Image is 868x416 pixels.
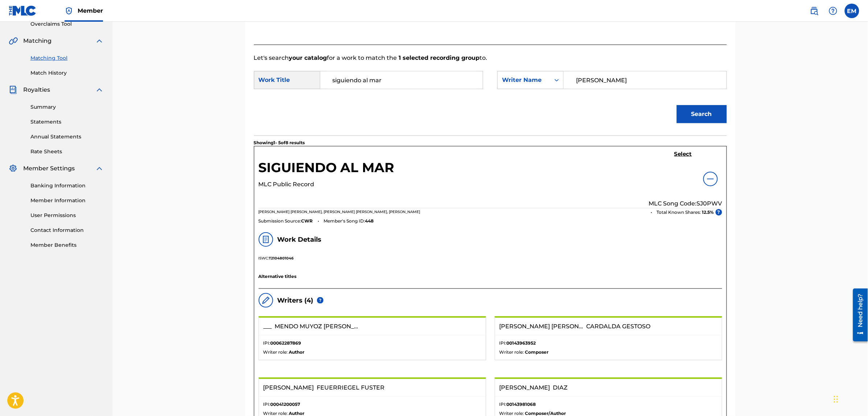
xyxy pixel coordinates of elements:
[657,209,702,216] span: Total Known Shares:
[553,383,571,392] span: DIAZ
[525,411,566,416] strong: Composer/Author
[289,411,305,416] strong: Author
[30,241,104,249] a: Member Benefits
[263,349,289,355] span: Writer role:
[254,62,727,136] form: Search Form
[674,151,692,158] h5: Select
[277,236,322,244] h5: Work Details
[317,297,324,304] img: helper
[587,322,654,331] span: CARDALDA GESTOSO
[499,349,525,355] span: Writer role:
[499,340,507,346] span: IPI:
[263,411,289,416] span: Writer role:
[259,218,301,224] span: Submission Source:
[30,148,104,155] a: Rate Sheets
[9,5,37,16] img: MLC Logo
[525,349,549,355] strong: Composer
[271,402,300,407] strong: 00041200057
[807,4,822,18] a: Public Search
[65,7,73,15] img: Top Rightsholder
[263,383,317,392] span: [PERSON_NAME]
[845,4,859,18] div: User Menu
[259,273,722,280] p: Alternative titles
[30,103,104,111] a: Summary
[826,4,840,18] div: Help
[23,37,52,45] span: Matching
[30,212,104,219] a: User Permissions
[95,164,104,173] img: expand
[832,381,868,416] div: Widget de chat
[259,256,269,261] span: ISWC:
[254,54,727,62] p: Let's search for a work to match the to.
[649,199,722,208] p: MLC Song Code: SJ0PWV
[289,54,327,61] strong: your catalog
[499,322,587,331] span: [PERSON_NAME] [PERSON_NAME]
[365,218,374,224] span: 448
[95,86,104,94] img: expand
[317,297,324,304] div: If the total known share is less than 100%, the remaining portion of the work is unclaimed.
[30,69,104,77] a: Match History
[263,322,275,331] span: ___
[810,7,819,15] img: search
[677,105,727,123] button: Search
[301,218,313,224] span: CWR
[9,86,17,94] img: Royalties
[502,76,546,84] div: Writer Name
[834,388,838,410] div: Arrastrar
[30,226,104,234] a: Contact Information
[262,235,270,244] img: work details
[9,37,18,45] img: Matching
[507,402,536,407] strong: 00143981068
[702,209,714,216] span: 12.5 %
[499,402,507,407] span: IPI:
[263,402,271,407] span: IPI:
[259,180,394,189] p: MLC Public Record
[832,381,868,416] iframe: Chat Widget
[263,340,271,346] span: IPI:
[848,286,868,344] iframe: Resource Center
[324,218,365,224] span: Member's Song ID:
[9,164,17,173] img: Member Settings
[95,37,104,45] img: expand
[507,340,536,346] strong: 00143963952
[259,209,420,214] span: [PERSON_NAME] [PERSON_NAME], [PERSON_NAME] [PERSON_NAME], [PERSON_NAME]
[30,54,104,62] a: Matching Tool
[275,322,362,331] span: MENDO MUYOZ [PERSON_NAME]
[499,383,553,392] span: [PERSON_NAME]
[277,296,313,305] h5: Writers ( 4 )
[30,182,104,190] a: Banking Information
[829,7,838,15] img: help
[30,197,104,204] a: Member Information
[317,383,388,392] span: FEUERRIEGEL FUSTER
[716,209,722,216] span: ?
[78,7,103,15] span: Member
[30,133,104,141] a: Annual Statements
[706,175,715,183] img: info
[499,411,525,416] span: Writer role:
[259,159,394,180] h5: SIGUIENDO AL MAR
[269,256,294,261] strong: T2104801046
[23,164,75,173] span: Member Settings
[254,140,305,146] p: Showing 1 - 5 of 8 results
[271,340,301,346] strong: 00062287869
[30,20,104,28] a: Overclaims Tool
[397,54,480,61] strong: 1 selected recording group
[23,86,50,94] span: Royalties
[289,349,305,355] strong: Author
[262,296,270,305] img: writers
[30,118,104,126] a: Statements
